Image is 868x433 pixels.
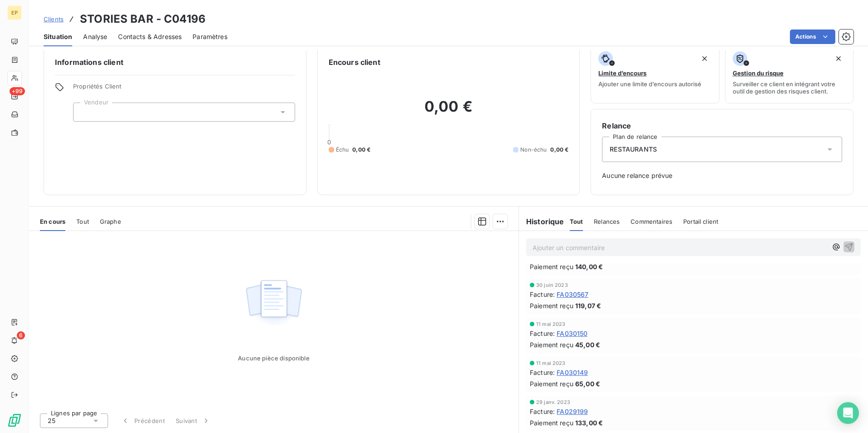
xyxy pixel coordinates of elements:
[530,368,555,377] span: Facture :
[170,411,216,430] button: Suivant
[733,69,784,77] span: Gestion du risque
[557,290,588,299] span: FA030567
[115,411,170,430] button: Précédent
[44,32,72,41] span: Situation
[530,262,573,271] span: Paiement reçu
[575,301,601,310] span: 119,07 €
[100,218,121,225] span: Graphe
[575,418,603,428] span: 133,00 €
[245,275,303,331] img: Empty state
[570,218,583,225] span: Tout
[530,379,573,389] span: Paiement reçu
[530,418,573,428] span: Paiement reçu
[238,354,309,362] span: Aucune pièce disponible
[44,15,64,24] a: Clients
[837,402,859,424] div: Open Intercom Messenger
[520,146,547,154] span: Non-échu
[55,57,295,68] h6: Informations client
[591,45,719,103] button: Limite d’encoursAjouter une limite d’encours autorisé
[530,407,555,416] span: Facture :
[575,340,600,349] span: 45,00 €
[80,11,206,27] h3: STORIES BAR - C04196
[536,321,566,327] span: 11 mai 2023
[10,87,25,95] span: +99
[76,218,89,225] span: Tout
[610,145,657,154] span: RESTAURANTS
[118,32,182,41] span: Contacts & Adresses
[557,368,588,377] span: FA030149
[73,83,295,95] span: Propriétés Client
[536,360,566,366] span: 11 mai 2023
[7,5,22,20] div: EP
[575,379,600,389] span: 65,00 €
[575,262,603,271] span: 140,00 €
[725,45,853,103] button: Gestion du risqueSurveiller ce client en intégrant votre outil de gestion des risques client.
[530,340,573,349] span: Paiement reçu
[550,146,568,154] span: 0,00 €
[530,290,555,299] span: Facture :
[602,120,842,131] h6: Relance
[329,57,380,68] h6: Encours client
[598,80,701,88] span: Ajouter une limite d’encours autorisé
[329,98,569,125] h2: 0,00 €
[557,407,588,416] span: FA029199
[631,218,672,225] span: Commentaires
[48,416,55,425] span: 25
[733,80,846,95] span: Surveiller ce client en intégrant votre outil de gestion des risques client.
[327,138,331,146] span: 0
[536,282,568,288] span: 30 juin 2023
[336,146,349,154] span: Échu
[594,218,620,225] span: Relances
[192,32,227,41] span: Paramètres
[352,146,370,154] span: 0,00 €
[790,30,835,44] button: Actions
[17,331,25,340] span: 6
[530,329,555,338] span: Facture :
[81,108,88,116] input: Ajouter une valeur
[7,413,22,428] img: Logo LeanPay
[683,218,718,225] span: Portail client
[519,216,564,227] h6: Historique
[598,69,646,77] span: Limite d’encours
[40,218,65,225] span: En cours
[83,32,107,41] span: Analyse
[530,301,573,310] span: Paiement reçu
[557,329,587,338] span: FA030150
[44,15,64,23] span: Clients
[536,399,570,405] span: 29 janv. 2023
[602,171,842,180] span: Aucune relance prévue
